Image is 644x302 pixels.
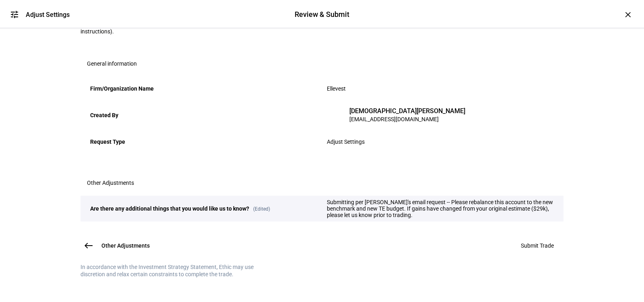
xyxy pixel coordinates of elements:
[90,82,317,95] div: Firm/Organization Name
[249,206,270,212] span: (Edited)
[349,107,465,115] div: [DEMOGRAPHIC_DATA][PERSON_NAME]
[90,109,317,122] div: Created By
[327,199,553,218] span: Submitting per [PERSON_NAME]'s email request -- Please rebalance this account to the new benchmar...
[80,238,159,254] button: Other Adjustments
[327,85,346,92] span: Ellevest
[327,107,343,123] div: KG
[84,241,93,250] mat-icon: west
[295,9,349,20] div: Review & Submit
[90,135,317,148] div: Request Type
[521,242,554,249] span: Submit Trade
[101,242,150,250] span: Other Adjustments
[10,10,19,19] mat-icon: tune
[87,180,134,186] h3: Other Adjustments
[87,60,137,67] h3: General information
[327,139,365,145] span: Adjust Settings
[349,115,465,123] div: [EMAIL_ADDRESS][DOMAIN_NAME]
[80,263,274,278] div: In accordance with the Investment Strategy Statement, Ethic may use discretion and relax certain ...
[26,11,70,19] div: Adjust Settings
[511,238,563,254] button: Submit Trade
[621,8,634,21] div: ×
[90,202,317,215] div: Are there any additional things that you would like us to know?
